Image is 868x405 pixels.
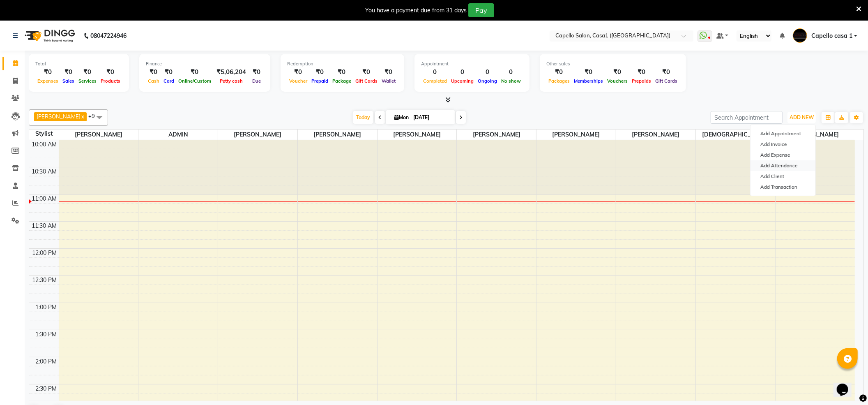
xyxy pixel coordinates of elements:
span: Due [250,78,263,84]
div: ₹0 [653,67,679,77]
span: Expenses [35,78,60,84]
a: Add Attendance [751,160,815,171]
div: ₹0 [380,67,398,77]
input: 2025-09-01 [411,111,452,124]
span: [DEMOGRAPHIC_DATA] [696,130,775,140]
span: Cash [146,78,161,84]
div: 1:00 PM [34,303,59,312]
img: logo [21,24,77,47]
div: ₹0 [76,67,99,77]
div: ₹0 [309,67,330,77]
div: ₹0 [353,67,380,77]
a: Add Invoice [751,139,815,150]
div: ₹0 [630,67,653,77]
span: Services [76,78,99,84]
span: Prepaid [309,78,330,84]
span: Sales [60,78,76,84]
div: ₹0 [146,67,161,77]
span: [PERSON_NAME] [218,130,297,140]
a: x [81,113,84,120]
span: [PERSON_NAME] [298,130,377,140]
span: Ongoing [476,78,499,84]
span: Vouchers [605,78,630,84]
span: Voucher [287,78,309,84]
span: Package [330,78,353,84]
div: 0 [476,67,499,77]
div: 12:30 PM [31,276,59,285]
div: ₹5,06,204 [213,67,249,77]
span: Upcoming [449,78,476,84]
div: 1:30 PM [34,330,59,339]
div: ₹0 [605,67,630,77]
span: Completed [421,78,449,84]
span: Gift Cards [353,78,380,84]
div: ₹0 [330,67,353,77]
span: +9 [88,113,101,119]
div: Appointment [421,60,523,67]
span: Today [353,111,373,124]
div: 10:30 AM [30,167,59,176]
b: 08047224946 [90,24,127,47]
button: Pay [468,3,494,17]
div: You have a payment due from 31 days [365,6,467,15]
div: 0 [449,67,476,77]
span: Packages [546,78,572,84]
iframe: chat widget [833,372,860,397]
span: Products [99,78,122,84]
span: Card [161,78,176,84]
div: ₹0 [546,67,572,77]
span: Online/Custom [176,78,213,84]
span: Gift Cards [653,78,679,84]
div: ₹0 [60,67,76,77]
img: Capello casa 1 [793,28,807,43]
span: ADMIN [138,130,218,140]
span: [PERSON_NAME] [457,130,536,140]
span: Petty cash [218,78,245,84]
span: Capello casa 1 [811,32,852,40]
div: 11:00 AM [30,194,59,203]
span: [PERSON_NAME] [616,130,695,140]
span: Memberships [572,78,605,84]
span: Wallet [380,78,398,84]
span: [PERSON_NAME] [59,130,138,140]
a: Add Client [751,171,815,182]
div: ₹0 [176,67,213,77]
span: No show [499,78,523,84]
div: 2:00 PM [34,357,59,366]
div: ₹0 [287,67,309,77]
div: 11:30 AM [30,222,59,230]
div: 0 [421,67,449,77]
span: Mon [392,114,411,120]
span: [PERSON_NAME] [378,130,457,140]
div: ₹0 [161,67,176,77]
div: 10:00 AM [30,140,59,149]
span: ADD NEW [790,114,814,120]
div: ₹0 [35,67,60,77]
div: ₹0 [572,67,605,77]
div: 12:00 PM [31,249,59,257]
div: Finance [146,60,264,67]
a: Add Expense [751,150,815,160]
div: 2:30 PM [34,384,59,393]
span: [PERSON_NAME] [536,130,616,140]
button: ADD NEW [787,112,816,123]
span: [PERSON_NAME] [37,113,81,120]
div: Redemption [287,60,398,67]
div: Other sales [546,60,679,67]
a: Add Transaction [751,182,815,192]
button: Add Appointment [751,128,815,139]
div: 0 [499,67,523,77]
span: Prepaids [630,78,653,84]
input: Search Appointment [711,111,783,124]
div: Stylist [29,130,59,138]
div: ₹0 [249,67,264,77]
div: ₹0 [99,67,122,77]
div: Total [35,60,122,67]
